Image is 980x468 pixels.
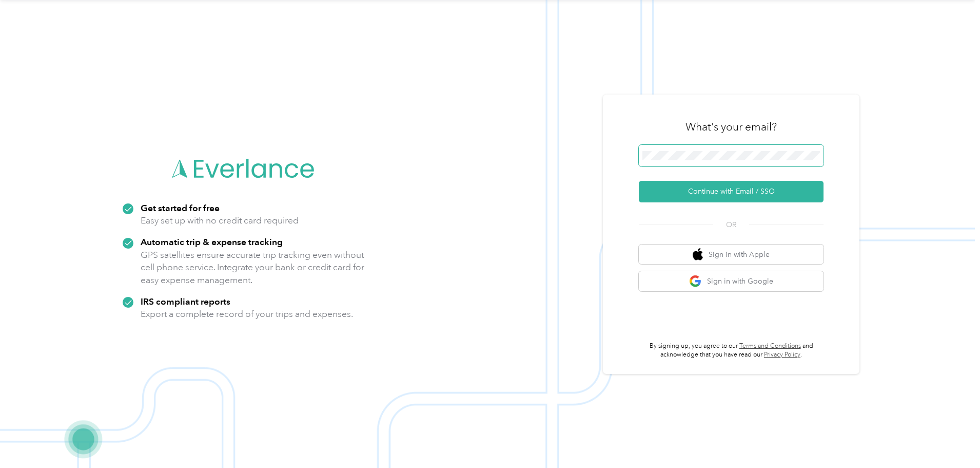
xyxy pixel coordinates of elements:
[713,219,749,230] span: OR
[141,202,220,213] strong: Get started for free
[141,249,365,287] p: GPS satellites ensure accurate trip tracking even without cell phone service. Integrate your bank...
[141,308,353,321] p: Export a complete record of your trips and expenses.
[141,236,283,247] strong: Automatic trip & expense tracking
[141,296,230,307] strong: IRS compliant reports
[141,214,299,227] p: Easy set up with no credit card required
[639,342,824,360] p: By signing up, you agree to our and acknowledge that you have read our .
[739,342,801,350] a: Terms and Conditions
[689,275,702,288] img: google logo
[685,120,777,134] h3: What's your email?
[764,351,800,359] a: Privacy Policy
[639,181,824,202] button: Continue with Email / SSO
[693,248,703,261] img: apple logo
[639,271,824,291] button: google logoSign in with Google
[639,245,824,265] button: apple logoSign in with Apple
